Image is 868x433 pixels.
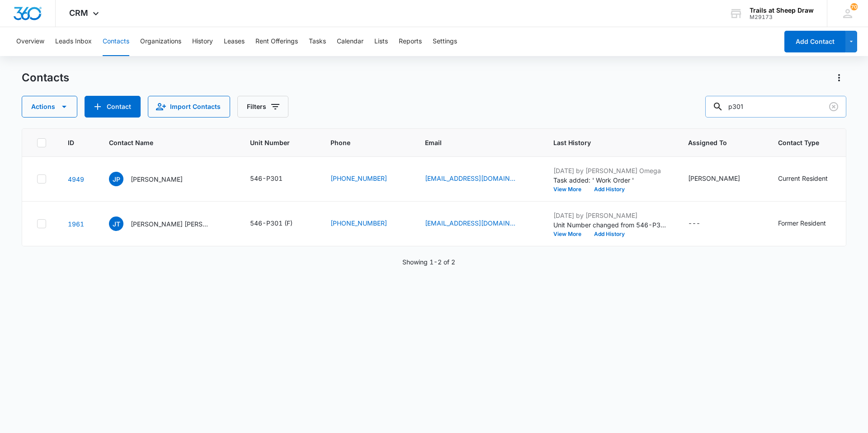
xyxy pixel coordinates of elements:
span: Last History [553,138,653,147]
div: Contact Type - Former Resident - Select to Edit Field [778,218,842,229]
span: ID [68,138,74,147]
span: Email [425,138,519,147]
button: Contacts [103,27,129,56]
button: Leads Inbox [55,27,92,56]
span: Assigned To [688,138,743,147]
button: Add Contact [85,96,141,118]
div: Unit Number - 546-P301 - Select to Edit Field [250,174,299,184]
span: JP [109,172,123,186]
input: Search Contacts [705,96,846,118]
a: [PHONE_NUMBER] [330,174,387,183]
div: Assigned To - Sydnee Powell - Select to Edit Field [688,174,756,184]
div: account id [750,14,814,20]
button: Actions [22,96,77,118]
button: Overview [16,27,44,56]
div: Contact Name - Jessica Preston - Select to Edit Field [109,172,199,186]
div: Phone - (720) 260-4422 - Select to Edit Field [330,174,403,184]
button: Actions [832,71,846,85]
span: JT [109,216,123,231]
span: Contact Name [109,138,215,147]
div: [PERSON_NAME] [688,174,740,183]
span: Unit Number [250,138,309,147]
p: [DATE] by [PERSON_NAME] [553,211,666,220]
span: Contact Type [778,138,831,147]
button: Clear [826,99,841,114]
p: [DATE] by [PERSON_NAME] Omega [553,166,666,175]
div: Contact Name - Jeff Thompson Christi Thompson - Select to Edit Field [109,216,228,231]
p: Unit Number changed from 546-P301 to 546-P301 (F). [553,220,666,230]
div: Former Resident [778,218,826,228]
button: Organizations [140,27,181,56]
div: account name [750,7,814,14]
p: Showing 1-2 of 2 [402,257,455,267]
button: Settings [433,27,457,56]
p: [PERSON_NAME] [131,174,183,184]
p: [PERSON_NAME] [PERSON_NAME] [131,219,212,229]
a: Navigate to contact details page for Jessica Preston [68,175,84,183]
button: Add History [588,231,631,237]
span: CRM [69,8,88,18]
button: Reports [399,27,422,56]
div: --- [688,218,700,229]
a: Navigate to contact details page for Jeff Thompson Christi Thompson [68,220,84,228]
button: History [192,27,213,56]
a: [EMAIL_ADDRESS][DOMAIN_NAME] [425,174,515,183]
div: Email - jefflonfon78@outlook.com - Select to Edit Field [425,218,532,229]
button: Add History [588,187,631,192]
button: Filters [237,96,288,118]
a: [PHONE_NUMBER] [330,218,387,228]
a: [EMAIL_ADDRESS][DOMAIN_NAME] [425,218,515,228]
div: Unit Number - 546-P301 (F) - Select to Edit Field [250,218,309,229]
div: notifications count [850,3,858,10]
div: Phone - (863) 414-5695 - Select to Edit Field [330,218,403,229]
button: Add Contact [784,31,845,52]
div: Contact Type - Current Resident - Select to Edit Field [778,174,844,184]
button: Rent Offerings [255,27,298,56]
h1: Contacts [22,71,69,85]
div: Email - jessicapreston@kw.com - Select to Edit Field [425,174,532,184]
button: Tasks [309,27,326,56]
div: 546-P301 [250,174,283,183]
button: View More [553,231,588,237]
button: View More [553,187,588,192]
span: Phone [330,138,390,147]
button: Lists [374,27,388,56]
button: Import Contacts [148,96,230,118]
div: Assigned To - - Select to Edit Field [688,218,717,229]
div: Current Resident [778,174,828,183]
div: 546-P301 (F) [250,218,292,228]
button: Leases [224,27,245,56]
span: 70 [850,3,858,10]
p: Task added: ' Work Order ' [553,175,666,185]
button: Calendar [337,27,363,56]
